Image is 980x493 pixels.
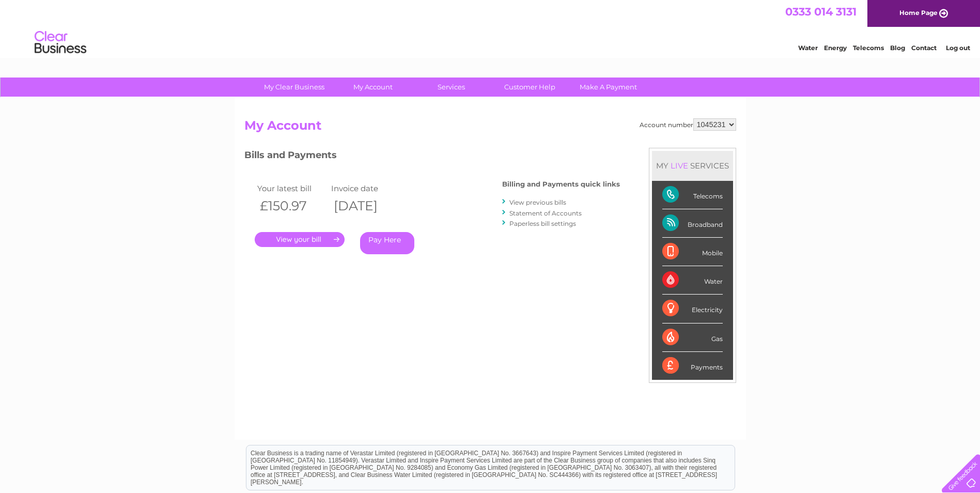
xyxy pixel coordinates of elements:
[798,44,818,52] a: Water
[255,195,329,217] th: £150.97
[946,44,970,52] a: Log out
[652,151,733,180] div: MY SERVICES
[329,195,403,217] th: [DATE]
[662,295,723,323] div: Electricity
[662,266,723,295] div: Water
[329,181,403,195] td: Invoice date
[824,44,847,52] a: Energy
[252,78,337,97] a: My Clear Business
[911,44,937,52] a: Contact
[255,181,329,195] td: Your latest bill
[487,78,572,97] a: Customer Help
[668,161,690,171] div: LIVE
[853,44,884,52] a: Telecoms
[566,78,651,97] a: Make A Payment
[509,220,576,227] a: Paperless bill settings
[662,238,723,266] div: Mobile
[246,6,735,50] div: Clear Business is a trading name of Verastar Limited (registered in [GEOGRAPHIC_DATA] No. 3667643...
[502,180,620,188] h4: Billing and Payments quick links
[785,5,857,18] a: 0333 014 3131
[509,198,566,206] a: View previous bills
[330,78,415,97] a: My Account
[360,232,414,254] a: Pay Here
[640,118,736,131] div: Account number
[34,27,87,58] img: logo.png
[244,118,736,138] h2: My Account
[509,209,582,217] a: Statement of Accounts
[662,181,723,209] div: Telecoms
[662,209,723,238] div: Broadband
[890,44,905,52] a: Blog
[662,323,723,352] div: Gas
[255,232,345,247] a: .
[662,352,723,380] div: Payments
[244,148,620,166] h3: Bills and Payments
[409,78,494,97] a: Services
